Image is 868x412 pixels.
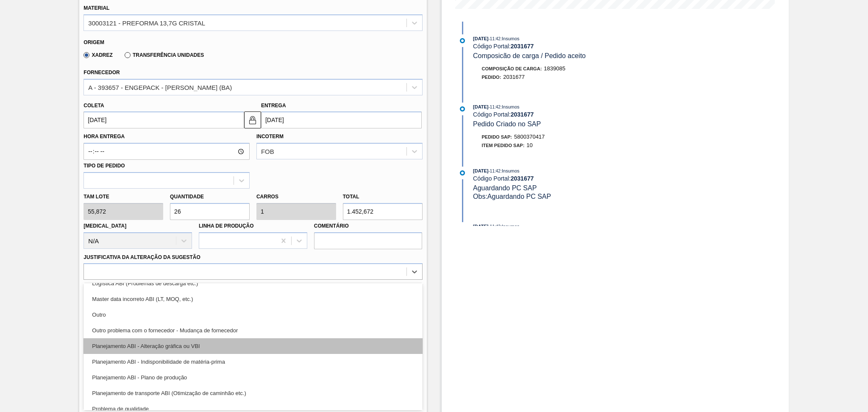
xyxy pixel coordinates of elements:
span: - 11:42 [489,105,501,109]
span: 10 [526,142,532,148]
label: Transferência Unidades [125,52,204,58]
img: locked [248,115,258,125]
label: Tam lote [83,191,163,203]
label: Observações [83,282,422,294]
span: [DATE] [473,36,488,41]
label: Entrega [261,103,286,109]
label: Xadrez [83,52,113,58]
div: Outro problema com o fornecedor - Mudança de fornecedor [83,323,422,338]
span: Obs: Aguardando PC SAP [473,193,551,200]
span: Pedido Criado no SAP [473,120,541,128]
input: dd/mm/yyyy [261,111,422,128]
strong: 2031677 [511,175,534,182]
span: 1839085 [544,65,565,72]
span: - 11:42 [489,224,501,229]
span: - 11:42 [489,169,501,173]
div: Código Portal: [473,111,674,118]
span: Item pedido SAP: [482,143,525,148]
strong: 2031677 [511,111,534,118]
span: : Insumos [501,168,520,173]
span: [DATE] [473,168,488,173]
span: : Insumos [501,224,520,229]
span: Pedido SAP: [482,134,512,139]
img: atual [460,106,465,111]
label: Total [343,194,359,200]
div: Código Portal: [473,175,674,182]
div: A - 393657 - ENGEPACK - [PERSON_NAME] (BA) [88,84,232,91]
label: Justificativa da Alteração da Sugestão [83,254,200,260]
span: Aguardando PC SAP [473,184,537,192]
span: [DATE] [473,224,488,229]
div: Logística ABI (Problemas de descarga etc.) [83,276,422,291]
img: atual [460,38,465,43]
label: Incoterm [256,134,284,139]
span: : Insumos [501,104,520,109]
label: Fornecedor [83,70,120,75]
div: FOB [261,148,274,155]
label: Carros [256,194,278,200]
label: Coleta [83,103,104,109]
span: Composição de Carga : [482,66,542,71]
span: : Insumos [501,36,520,41]
button: locked [244,111,261,128]
label: Material [83,5,109,11]
div: Planejamento ABI - Alteração gráfica ou VBI [83,338,422,354]
img: atual [460,170,465,175]
label: Tipo de pedido [83,163,125,169]
span: 5800370417 [514,134,545,140]
label: Origem [83,39,104,45]
div: 30003121 - PREFORMA 13,7G CRISTAL [88,19,205,26]
span: Composicão de carga / Pedido aceito [473,52,586,59]
div: Master data incorreto ABI (LT, MOQ, etc.) [83,291,422,307]
input: dd/mm/yyyy [83,111,244,128]
div: Código Portal: [473,43,674,50]
label: [MEDICAL_DATA] [83,223,126,229]
label: Comentário [314,220,423,232]
span: - 11:42 [489,36,501,41]
span: Pedido : [482,75,501,80]
div: Planejamento ABI - Indisponibilidade de matéria-prima [83,354,422,370]
label: Quantidade [170,194,204,200]
div: Outro [83,307,422,323]
label: Hora Entrega [83,131,250,143]
label: Linha de Produção [199,223,254,229]
span: [DATE] [473,104,488,109]
strong: 2031677 [511,43,534,50]
div: Planejamento de transporte ABI (Otimização de caminhão etc.) [83,385,422,401]
div: Planejamento ABI - Plano de produção [83,370,422,385]
span: 2031677 [503,74,525,80]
